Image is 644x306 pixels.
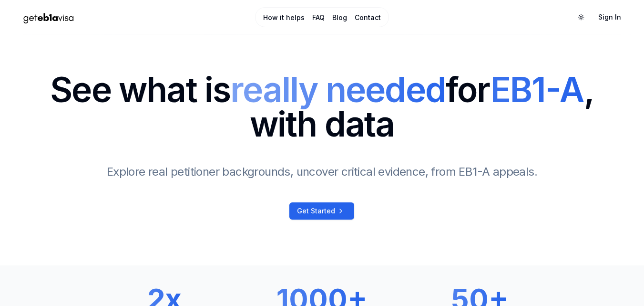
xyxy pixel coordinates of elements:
a: Home Page [15,9,220,26]
a: Blog [332,13,347,22]
img: geteb1avisa logo [15,9,82,26]
span: See what is for , [50,73,594,107]
span: Get Started [297,206,335,216]
span: Explore real petitioner backgrounds, uncover critical evidence, from EB1-A appeals. [107,165,537,179]
span: really needed [230,69,446,110]
nav: Main [255,7,389,27]
a: Get Started [289,202,354,220]
a: How it helps [263,13,305,22]
a: FAQ [312,13,325,22]
span: EB1-A [491,69,584,110]
a: Sign In [591,9,629,26]
a: Contact [355,13,381,22]
span: with data [50,107,594,141]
